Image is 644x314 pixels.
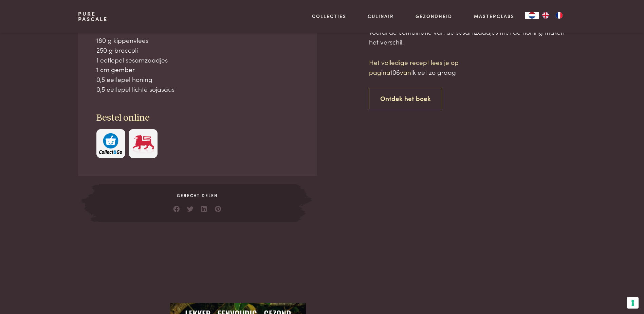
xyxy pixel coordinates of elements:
[525,12,539,19] a: NL
[132,133,155,154] img: Delhaize
[627,297,639,309] button: Uw voorkeuren voor toestemming voor trackingtechnologieën
[99,192,295,198] span: Gerecht delen
[539,12,552,19] a: EN
[369,88,442,109] a: Ontdek het boek
[96,112,299,124] h3: Bestel online
[525,12,566,19] aside: Language selected: Nederlands
[96,55,299,65] div: 1 eetlepel sesamzaadjes
[99,133,122,154] img: c308188babc36a3a401bcb5cb7e020f4d5ab42f7cacd8327e500463a43eeb86c.svg
[552,12,566,19] a: FR
[525,12,539,19] div: Language
[411,67,456,76] span: Ik eet zo graag
[416,13,452,20] a: Gezondheid
[96,45,299,55] div: 250 g broccoli
[474,13,514,20] a: Masterclass
[390,67,400,76] span: 106
[368,13,394,20] a: Culinair
[369,57,484,77] p: Het volledige recept lees je op pagina van
[312,13,346,20] a: Collecties
[96,84,299,94] div: 0,5 eetlepel lichte sojasaus
[96,35,299,45] div: 180 g kippenvlees
[96,74,299,84] div: 0,5 eetlepel honing
[539,12,566,19] ul: Language list
[96,65,299,74] div: 1 cm gember
[78,11,108,22] a: PurePascale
